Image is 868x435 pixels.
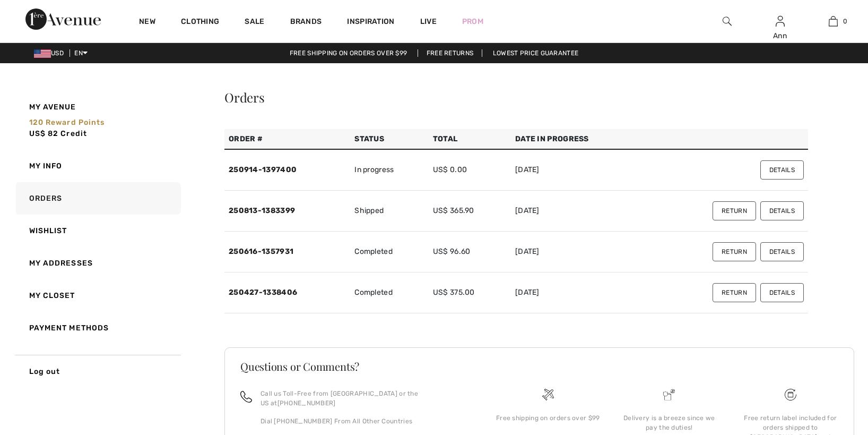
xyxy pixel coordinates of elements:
th: Total [429,129,511,149]
a: Orders [14,182,181,215]
a: Payment Methods [14,312,181,344]
button: Details [760,201,804,220]
a: [PHONE_NUMBER] [277,399,336,407]
a: Log out [14,355,181,388]
a: Clothing [181,17,219,28]
td: [DATE] [511,232,645,272]
a: Sign In [776,16,785,26]
a: My Closet [14,279,181,312]
td: Completed [350,232,429,272]
th: Order # [224,129,350,149]
button: Details [760,160,804,180]
span: 0 [843,16,847,26]
th: Status [350,129,429,149]
td: [DATE] [511,191,645,232]
button: Details [760,242,804,261]
a: Sale [245,17,264,28]
td: US$ 96.60 [429,232,511,272]
a: Free Returns [418,49,483,57]
p: Call us Toll-Free from [GEOGRAPHIC_DATA] or the US at [261,389,475,408]
a: 250813-1383399 [229,206,295,215]
p: Dial [PHONE_NUMBER] From All Other Countries [261,416,475,426]
img: My Info [776,15,785,28]
div: Delivery is a breeze since we pay the duties! [617,413,721,432]
a: 250427-1338406 [229,288,297,297]
img: call [240,391,252,403]
img: Free shipping on orders over $99 [785,389,796,400]
span: EN [74,49,88,57]
td: US$ 365.90 [429,191,511,232]
a: Live [420,16,437,27]
a: Wishlist [14,215,181,247]
img: My Bag [829,15,838,28]
button: Return [713,283,756,302]
a: My Addresses [14,247,181,279]
img: search the website [723,15,732,28]
td: [DATE] [511,272,645,313]
a: 250914-1397400 [229,165,297,174]
a: Lowest Price Guarantee [484,49,587,57]
button: Details [760,283,804,302]
span: 120 Reward points [29,118,105,127]
button: Return [713,201,756,220]
div: Free shipping on orders over $99 [496,413,600,423]
th: Date in Progress [511,129,645,149]
img: Free shipping on orders over $99 [542,389,554,400]
div: Orders [224,91,808,104]
h3: Questions or Comments? [240,361,838,372]
span: US$ 82 Credit [29,129,88,138]
div: Ann [754,30,806,41]
span: Inspiration [347,17,394,28]
img: Delivery is a breeze since we pay the duties! [663,389,675,400]
a: Prom [462,16,483,27]
td: In progress [350,149,429,191]
a: 0 [807,15,859,28]
td: Completed [350,272,429,313]
span: USD [34,49,68,57]
a: New [139,17,155,28]
a: 250616-1357931 [229,247,293,256]
td: US$ 375.00 [429,272,511,313]
a: My Info [14,150,181,182]
a: Brands [290,17,322,28]
span: My Avenue [29,101,76,113]
td: Shipped [350,191,429,232]
img: 1ère Avenue [25,8,101,30]
img: US Dollar [34,49,51,58]
a: Free shipping on orders over $99 [281,49,416,57]
button: Return [713,242,756,261]
td: [DATE] [511,149,645,191]
td: US$ 0.00 [429,149,511,191]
